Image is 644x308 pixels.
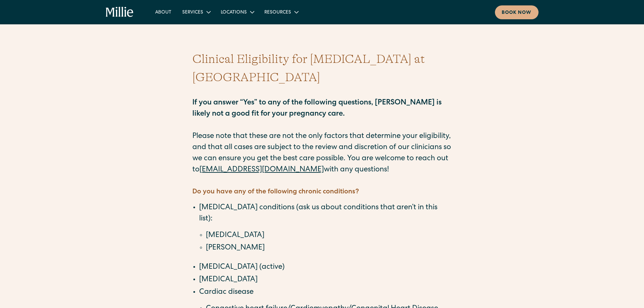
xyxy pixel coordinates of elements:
[495,5,539,19] a: Book now
[264,9,291,16] div: Resources
[192,50,452,87] h1: Clinical Eligibility for [MEDICAL_DATA] at [GEOGRAPHIC_DATA]
[259,6,303,18] div: Resources
[192,99,442,118] strong: If you answer “Yes” to any of the following questions, [PERSON_NAME] is likely not a good fit for...
[221,9,247,16] div: Locations
[199,166,324,174] a: [EMAIL_ADDRESS][DOMAIN_NAME]
[192,176,452,187] p: ‍
[215,6,259,18] div: Locations
[502,9,532,17] div: Book now
[192,87,452,176] p: Please note that these are not the only factors that determine your eligibility, and that all cas...
[199,275,452,286] li: [MEDICAL_DATA]
[199,262,452,273] li: [MEDICAL_DATA] (active)
[199,203,452,254] li: [MEDICAL_DATA] conditions (ask us about conditions that aren’t in this list):
[192,189,359,195] strong: Do you have any of the following chronic conditions?
[206,243,452,254] li: [PERSON_NAME]
[182,9,203,16] div: Services
[177,6,215,18] div: Services
[150,6,177,18] a: About
[106,7,134,18] a: home
[206,230,452,241] li: [MEDICAL_DATA]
